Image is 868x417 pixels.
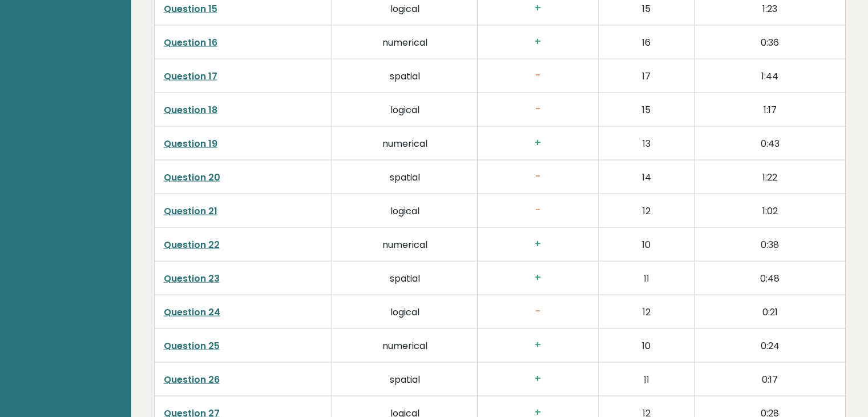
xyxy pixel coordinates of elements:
[487,137,589,149] h3: +
[598,227,694,261] td: 10
[164,36,217,49] a: Question 16
[164,2,217,15] a: Question 15
[487,272,589,284] h3: +
[487,36,589,48] h3: +
[332,160,478,194] td: spatial
[487,238,589,250] h3: +
[695,59,845,93] td: 1:44
[332,328,478,362] td: numerical
[695,295,845,328] td: 0:21
[164,205,217,218] a: Question 21
[598,126,694,160] td: 13
[487,339,589,351] h3: +
[598,59,694,93] td: 17
[598,194,694,227] td: 12
[332,261,478,295] td: spatial
[487,2,589,14] h3: +
[332,93,478,126] td: logical
[332,59,478,93] td: spatial
[695,194,845,227] td: 1:02
[598,261,694,295] td: 11
[487,306,589,318] h3: -
[695,126,845,160] td: 0:43
[695,261,845,295] td: 0:48
[487,373,589,385] h3: +
[598,328,694,362] td: 10
[487,171,589,183] h3: -
[695,93,845,126] td: 1:17
[695,227,845,261] td: 0:38
[332,126,478,160] td: numerical
[164,103,217,117] a: Question 18
[164,373,220,386] a: Question 26
[487,103,589,115] h3: -
[598,25,694,59] td: 16
[598,93,694,126] td: 15
[332,227,478,261] td: numerical
[487,205,589,216] h3: -
[598,160,694,194] td: 14
[332,295,478,328] td: logical
[598,295,694,328] td: 12
[695,25,845,59] td: 0:36
[164,339,220,352] a: Question 25
[695,328,845,362] td: 0:24
[164,306,220,319] a: Question 24
[598,362,694,396] td: 11
[164,238,220,251] a: Question 22
[332,25,478,59] td: numerical
[164,272,220,285] a: Question 23
[695,362,845,396] td: 0:17
[332,362,478,396] td: spatial
[487,70,589,82] h3: -
[164,137,217,150] a: Question 19
[695,160,845,194] td: 1:22
[332,194,478,227] td: logical
[164,70,217,83] a: Question 17
[164,171,220,184] a: Question 20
